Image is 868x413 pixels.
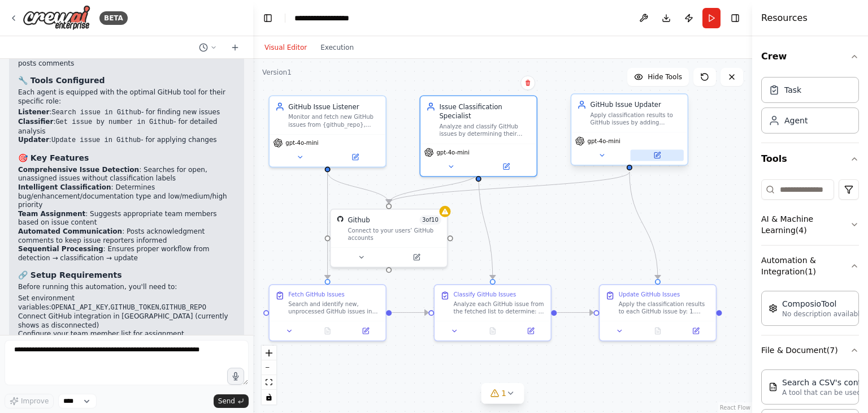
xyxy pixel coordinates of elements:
button: Hide Tools [627,68,689,86]
div: GitHubGithub3of10Connect to your users’ GitHub accounts [330,209,448,268]
strong: Sequential Processing [18,245,103,253]
button: fit view [262,375,276,390]
button: No output available [638,325,678,337]
div: Analyze each GitHub issue from the fetched list to determine: 1. Issue type: bug, enhancement, or... [453,300,545,316]
div: Apply the classification results to each GitHub issue by: 1. Adding appropriate labels based on c... [619,300,710,316]
span: gpt-4o-mini [588,137,620,145]
div: Analyze and classify GitHub issues by determining their type (bug, enhancement, documentation), p... [439,123,531,138]
div: Task [784,84,801,96]
span: gpt-4o-mini [285,139,318,147]
button: Send [214,394,249,408]
div: Monitor and fetch new GitHub issues from {github_repo}, ensuring comprehensive detection of unpro... [288,113,380,128]
strong: Updater [18,136,49,144]
button: Open in side panel [349,325,381,337]
li: Connect GitHub integration in [GEOGRAPHIC_DATA] (currently shows as disconnected) [18,312,235,330]
h3: 🎯 Key Features [18,152,235,164]
div: Version 1 [262,68,292,77]
button: Click to speak your automation idea [227,368,244,385]
div: Apply classification results to GitHub issues by adding appropriate labels, assigning team member... [591,111,682,127]
a: React Flow attribution [720,405,750,411]
img: CSVSearchTool [769,382,778,392]
p: Each agent is equipped with the optimal GitHub tool for their specific role: [18,88,235,106]
li: → Applies labels, assignments, and posts comments [18,50,235,68]
p: Before running this automation, you'll need to: [18,283,235,292]
button: Hide left sidebar [260,10,276,26]
strong: Automated Communication [18,227,122,235]
code: OPENAI_API_KEY [51,304,108,312]
button: No output available [307,325,348,337]
li: : Searches for open, unassigned issues without classification labels [18,166,235,183]
g: Edge from e5d5aa46-3560-4b9b-88a6-46f6a2dae6cf to b0f0d161-a99b-4631-8173-ab4a0cc5ffd0 [323,172,393,203]
li: Set environment variables: , , [18,294,235,312]
div: GitHub Issue ListenerMonitor and fetch new GitHub issues from {github_repo}, ensuring comprehensi... [268,95,387,167]
div: Automation & Integration(1) [761,286,859,335]
div: Connect to your users’ GitHub accounts [348,226,441,242]
li: : Suggests appropriate team members based on issue content [18,210,235,227]
code: Search issue in Github [51,109,141,117]
div: Github [348,215,370,225]
img: ComposioTool [769,304,778,313]
div: Agent [784,115,808,126]
li: : - for finding new issues [18,108,235,118]
div: Classify GitHub Issues [453,291,516,298]
button: AI & Machine Learning(4) [761,204,859,245]
div: React Flow controls [262,346,276,405]
button: Open in side panel [680,325,712,337]
div: Crew [761,72,859,143]
img: Logo [23,5,90,31]
code: GITHUB_TOKEN [110,304,159,312]
li: Configure your team member list for assignment recommendations [18,330,235,347]
button: Delete node [520,75,535,90]
li: : - for detailed analysis [18,118,235,136]
button: Open in side panel [514,325,546,337]
span: Improve [21,397,49,406]
div: Issue Classification Specialist [439,102,531,121]
div: Fetch GitHub IssuesSearch and identify new, unprocessed GitHub issues in the {github_repo} reposi... [268,284,387,341]
button: Switch to previous chat [194,41,222,54]
div: ComposioTool [782,298,864,309]
code: Get issue by number in Github [55,118,173,126]
div: Classify GitHub IssuesAnalyze each GitHub issue from the fetched list to determine: 1. Issue type... [433,284,552,341]
p: No description available [782,309,864,319]
strong: Intelligent Classification [18,183,111,191]
strong: Comprehensive Issue Detection [18,166,139,174]
h3: 🔧 Tools Configured [18,75,235,86]
button: Tools [761,143,859,175]
button: zoom in [262,346,276,360]
img: GitHub [336,215,344,222]
button: Open in side panel [328,152,381,163]
div: GitHub Issue Updater [591,100,682,110]
button: Open in side panel [479,161,532,172]
li: : Determines bug/enhancement/documentation type and low/medium/high priority [18,183,235,210]
button: Crew [761,41,859,72]
g: Edge from e5d5aa46-3560-4b9b-88a6-46f6a2dae6cf to 2259cd31-dc07-4b65-bca4-beccca982738 [323,172,332,279]
button: toggle interactivity [262,390,276,405]
button: Hide right sidebar [727,10,743,26]
button: Visual Editor [258,41,314,54]
li: : Posts acknowledgment comments to keep issue reporters informed [18,227,235,245]
h3: 🔗 Setup Requirements [18,269,235,281]
button: No output available [472,325,513,337]
button: Open in side panel [390,252,443,263]
code: Update issue in Github [51,136,141,144]
nav: breadcrumb [294,12,363,24]
span: Send [218,397,235,406]
div: Update GitHub Issues [619,291,680,298]
button: zoom out [262,360,276,375]
div: Search and identify new, unprocessed GitHub issues in the {github_repo} repository that require t... [288,300,380,316]
span: Number of enabled actions [419,215,441,225]
span: 1 [501,388,506,399]
li: : Ensures proper workflow from detection → classification → update [18,245,235,263]
button: Open in side panel [631,149,684,161]
button: File & Document(7) [761,335,859,365]
h4: Resources [761,11,808,25]
li: : - for applying changes [18,136,235,145]
button: Start a new chat [226,41,244,54]
button: Execution [314,41,361,54]
div: GitHub Issue UpdaterApply classification results to GitHub issues by adding appropriate labels, a... [571,95,689,167]
strong: Classifier [18,118,53,126]
g: Edge from 8fa80c03-f91e-473b-b301-8173ca99a22c to b0f0d161-a99b-4631-8173-ab4a0cc5ffd0 [384,172,634,203]
span: gpt-4o-mini [436,149,469,156]
g: Edge from 97d84e87-dbbc-4bfe-99a7-51c3125f76f2 to b0f0d161-a99b-4631-8173-ab4a0cc5ffd0 [384,172,483,203]
strong: Team Assignment [18,210,85,218]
